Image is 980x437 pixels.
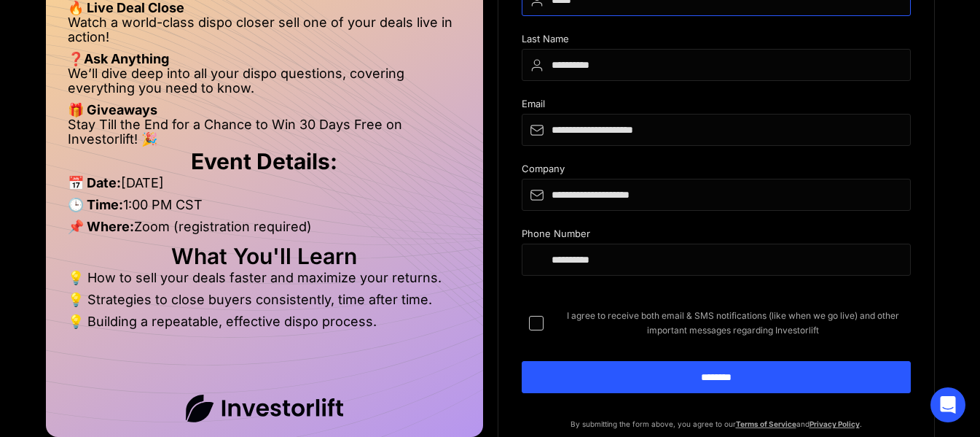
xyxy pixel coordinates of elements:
[68,314,461,329] li: 💡 Building a repeatable, effective dispo process.
[68,220,461,241] li: Zoom (registration required)
[68,293,461,314] li: 💡 Strategies to close buyers consistently, time after time.
[68,51,169,66] strong: ❓Ask Anything
[68,197,123,212] strong: 🕒 Time:
[736,419,796,428] a: Terms of Service
[555,309,911,338] span: I agree to receive both email & SMS notifications (like when we go live) and other important mess...
[68,66,461,103] li: We’ll dive deep into all your dispo questions, covering everything you need to know.
[522,163,911,179] div: Company
[522,417,911,431] p: By submitting the form above, you agree to our and .
[522,228,911,244] div: Phone Number
[68,117,461,147] li: Stay Till the End for a Chance to Win 30 Days Free on Investorlift! 🎉
[68,219,134,234] strong: 📌 Where:
[68,175,121,190] strong: 📅 Date:
[810,419,860,428] a: Privacy Policy
[68,249,461,263] h2: What You'll Learn
[68,102,157,117] strong: 🎁 Giveaways
[68,198,461,220] li: 1:00 PM CST
[191,148,337,174] strong: Event Details:
[522,34,911,49] div: Last Name
[522,98,911,114] div: Email
[930,387,965,422] div: Open Intercom Messenger
[68,15,461,52] li: Watch a world-class dispo closer sell one of your deals live in action!
[68,271,461,293] li: 💡 How to sell your deals faster and maximize your returns.
[68,176,461,198] li: [DATE]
